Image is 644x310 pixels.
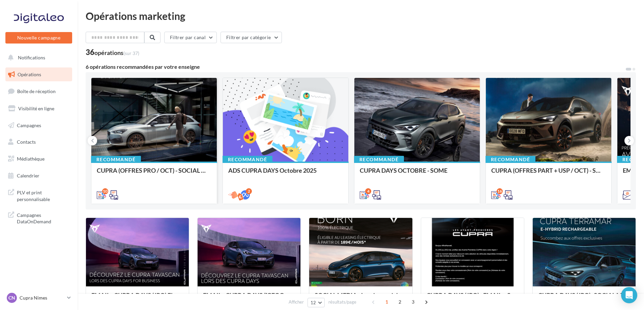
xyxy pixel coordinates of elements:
[203,292,295,305] div: EMAIL - CUPRA DAYS ([GEOGRAPHIC_DATA]) Private Générique
[223,156,272,163] div: Recommandé
[538,292,630,305] div: CUPRA DAYS (JPO)- SOCIAL MEDIA
[17,188,69,202] span: PLV et print personnalisable
[123,50,139,56] span: (sur 37)
[164,32,217,43] button: Filtrer par canal
[354,156,404,163] div: Recommandé
[381,297,392,307] span: 1
[4,67,74,82] a: Opérations
[17,122,41,128] span: Campagnes
[86,11,636,21] div: Opérations marketing
[360,167,474,180] div: CUPRA DAYS OCTOBRE - SOME
[17,88,56,94] span: Boîte de réception
[491,167,606,180] div: CUPRA (OFFRES PART + USP / OCT) - SOCIAL MEDIA
[4,84,74,98] a: Boîte de réception
[86,64,625,69] div: 6 opérations recommandées par votre enseigne
[86,49,139,56] div: 36
[5,32,72,44] button: Nouvelle campagne
[4,152,74,166] a: Médiathèque
[17,210,69,225] span: Campagnes DataOnDemand
[221,32,282,43] button: Filtrer par catégorie
[228,167,343,180] div: ADS CUPRA DAYS Octobre 2025
[246,188,252,194] div: 2
[97,167,211,180] div: CUPRA (OFFRES PRO / OCT) - SOCIAL MEDIA
[408,297,418,307] span: 3
[427,292,519,305] div: CUPRA DAYS (JPO) - EMAIL + SMS
[18,55,45,60] span: Notifications
[311,300,316,305] span: 12
[20,294,64,301] p: Cupra Nimes
[4,135,74,149] a: Contacts
[497,188,503,194] div: 16
[315,292,407,305] div: SOCIAL MEDIA - Leasing social électrique - CUPRA Born
[4,102,74,116] a: Visibilité en ligne
[18,106,54,111] span: Visibilité en ligne
[308,298,325,307] button: 12
[17,139,36,145] span: Contacts
[17,156,45,162] span: Médiathèque
[289,299,304,305] span: Afficher
[4,51,71,65] button: Notifications
[394,297,405,307] span: 2
[94,50,139,56] div: opérations
[365,188,371,194] div: 4
[102,188,108,194] div: 10
[91,292,183,305] div: EMAIL - CUPRA DAYS (JPO) Fleet Générique
[4,169,74,183] a: Calendrier
[621,287,637,303] div: Open Intercom Messenger
[486,156,535,163] div: Recommandé
[17,173,39,178] span: Calendrier
[91,156,141,163] div: Recommandé
[18,72,41,77] span: Opérations
[5,291,72,304] a: CN Cupra Nimes
[4,118,74,133] a: Campagnes
[8,294,15,301] span: CN
[4,185,74,205] a: PLV et print personnalisable
[328,299,356,305] span: résultats/page
[4,208,74,228] a: Campagnes DataOnDemand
